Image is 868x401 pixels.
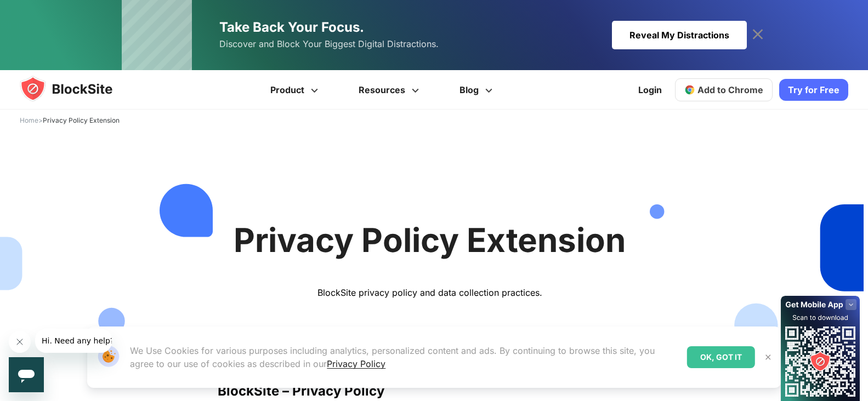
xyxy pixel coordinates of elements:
span: Add to Chrome [697,84,763,95]
a: Try for Free [779,79,848,101]
p: We Use Cookies for various purposes including analytics, personalized content and ads. By continu... [130,344,678,370]
img: Close [764,353,773,362]
a: Home [20,116,38,124]
a: Resources [340,70,441,110]
a: Blog [441,70,514,110]
img: blocksite-icon.5d769676.svg [20,76,134,102]
span: Hi. Need any help? [7,8,79,16]
iframe: Button to launch messaging window [9,357,44,392]
span: Take Back Your Focus. [219,19,364,35]
iframe: Message from company [35,329,112,353]
a: Product [252,70,340,110]
h1: Privacy Policy Extension [104,220,755,260]
img: People Cards Right [650,204,864,347]
a: Add to Chrome [675,78,773,101]
div: BlockSite privacy policy and data collection practices. [104,287,755,298]
span: Discover and Block Your Biggest Digital Distractions. [219,36,439,52]
a: Privacy Policy [327,358,385,369]
img: chrome-icon.svg [684,84,695,95]
button: Close [761,350,775,364]
div: Reveal My Distractions [612,21,747,49]
a: Login [632,77,668,103]
iframe: Close message [9,331,31,353]
span: Privacy Policy Extension [43,116,120,124]
span: > [20,116,120,124]
div: OK, GOT IT [687,346,755,368]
